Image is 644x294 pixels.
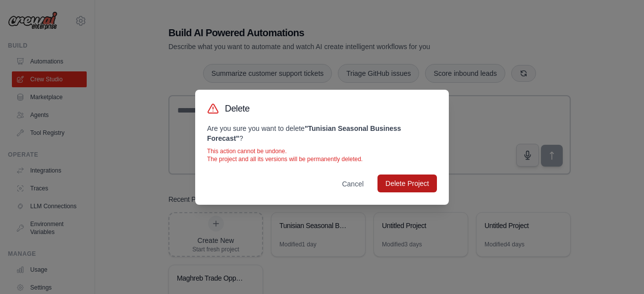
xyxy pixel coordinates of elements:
p: This action cannot be undone. [207,147,437,155]
iframe: Chat Widget [594,246,644,294]
p: The project and all its versions will be permanently deleted. [207,155,437,163]
strong: " Tunisian Seasonal Business Forecast " [207,124,401,142]
button: Delete Project [377,175,437,192]
p: Are you sure you want to delete ? [207,123,437,143]
button: Cancel [334,175,372,193]
h3: Delete [225,102,250,116]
